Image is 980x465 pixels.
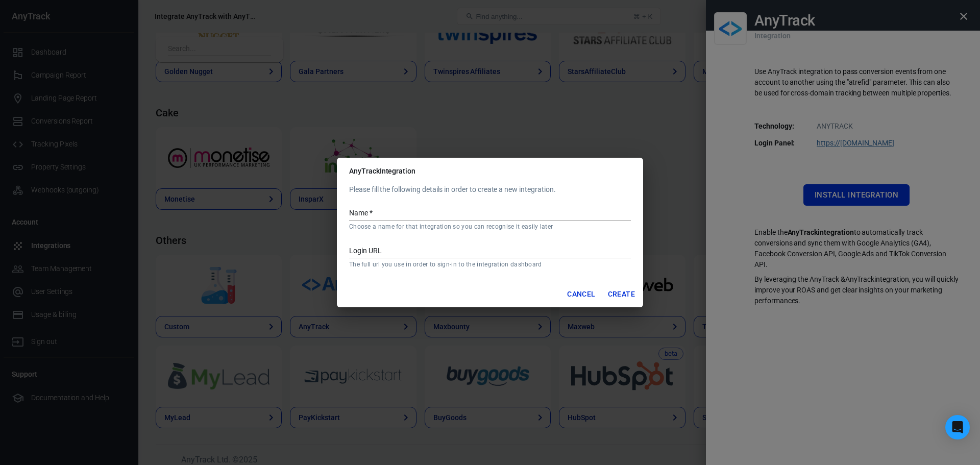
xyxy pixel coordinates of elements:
p: Please fill the following details in order to create a new integration. [349,184,631,195]
input: https://domain.com/sign-in [349,245,631,258]
h2: AnyTrack Integration [337,158,643,184]
p: Choose a name for that integration so you can recognise it easily later [349,223,631,231]
button: Create [604,285,639,304]
p: The full url you use in order to sign-in to the integration dashboard [349,260,631,268]
input: My AnyTrack [349,207,631,221]
div: Open Intercom Messenger [945,415,970,439]
button: Cancel [563,285,599,304]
